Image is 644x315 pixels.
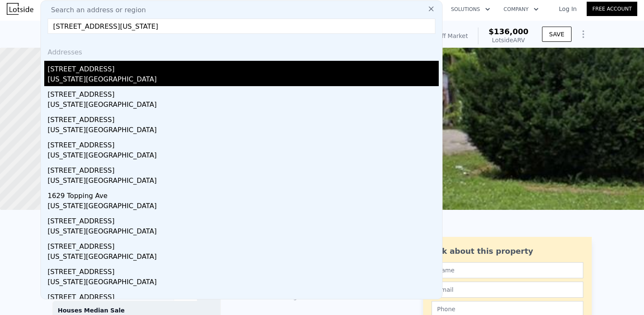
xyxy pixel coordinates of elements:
[48,137,439,150] div: [STREET_ADDRESS]
[48,289,439,302] div: [STREET_ADDRESS]
[48,176,439,187] div: [US_STATE][GEOGRAPHIC_DATA]
[48,187,439,201] div: 1629 Topping Ave
[432,245,583,257] div: Ask about this property
[437,32,468,40] div: Off Market
[497,2,545,17] button: Company
[48,263,439,277] div: [STREET_ADDRESS]
[432,282,583,298] input: Email
[549,5,587,13] a: Log In
[488,27,529,36] span: $136,000
[48,213,439,226] div: [STREET_ADDRESS]
[44,5,146,15] span: Search an address or region
[48,226,439,238] div: [US_STATE][GEOGRAPHIC_DATA]
[587,2,637,16] a: Free Account
[48,125,439,137] div: [US_STATE][GEOGRAPHIC_DATA]
[48,74,439,86] div: [US_STATE][GEOGRAPHIC_DATA]
[48,201,439,213] div: [US_STATE][GEOGRAPHIC_DATA]
[48,19,435,34] input: Enter an address, city, region, neighborhood or zip code
[7,3,33,15] img: Lotside
[48,150,439,162] div: [US_STATE][GEOGRAPHIC_DATA]
[48,86,439,100] div: [STREET_ADDRESS]
[444,2,497,17] button: Solutions
[432,262,583,278] input: Name
[48,162,439,176] div: [STREET_ADDRESS]
[44,41,439,61] div: Addresses
[48,238,439,252] div: [STREET_ADDRESS]
[542,27,572,42] button: SAVE
[48,111,439,125] div: [STREET_ADDRESS]
[575,26,592,43] button: Show Options
[488,36,529,44] div: Lotside ARV
[48,277,439,289] div: [US_STATE][GEOGRAPHIC_DATA]
[58,306,215,315] div: Houses Median Sale
[48,61,439,74] div: [STREET_ADDRESS]
[48,252,439,263] div: [US_STATE][GEOGRAPHIC_DATA]
[48,100,439,111] div: [US_STATE][GEOGRAPHIC_DATA]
